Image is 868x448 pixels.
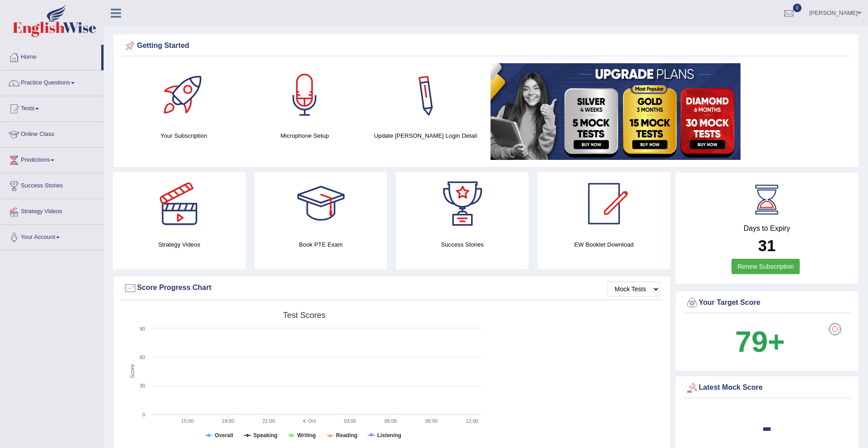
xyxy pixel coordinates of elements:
[113,240,245,249] h4: Strategy Videos
[140,355,145,360] text: 60
[466,418,478,424] text: 12:00
[344,418,356,424] text: 03:00
[0,148,104,170] a: Predictions
[123,281,660,295] div: Score Progress Chart
[384,418,397,424] text: 06:00
[249,131,360,140] h4: Microphone Setup
[215,432,233,439] tspan: Overall
[129,364,136,378] tspan: Score
[0,45,101,67] a: Home
[140,383,145,388] text: 30
[793,4,802,12] span: 0
[731,259,800,274] a: Renew Subscription
[685,224,849,233] h4: Days to Expiry
[297,432,316,439] tspan: Writing
[140,326,145,331] text: 90
[377,432,401,439] tspan: Listening
[735,325,785,358] b: 79+
[0,70,104,93] a: Practice Questions
[396,240,528,249] h4: Success Stories
[253,432,277,439] tspan: Speaking
[762,410,772,443] b: -
[0,96,104,119] a: Tests
[255,240,387,249] h4: Book PTE Exam
[685,296,849,310] div: Your Target Score
[181,418,194,424] text: 15:00
[128,131,240,140] h4: Your Subscription
[758,237,776,254] b: 31
[0,225,104,247] a: Your Account
[142,412,145,417] text: 0
[0,122,104,145] a: Online Class
[425,418,438,424] text: 09:00
[0,199,104,222] a: Strategy Videos
[538,240,670,249] h4: EW Booklet Download
[263,418,275,424] text: 21:00
[222,418,235,424] text: 18:00
[491,63,741,160] img: small5.jpg
[370,131,481,140] h4: Update [PERSON_NAME] Login Detail
[336,432,357,439] tspan: Reading
[303,418,316,424] tspan: 4. Oct
[123,39,849,53] div: Getting Started
[283,311,325,320] tspan: Test scores
[685,381,849,395] div: Latest Mock Score
[0,173,104,196] a: Success Stories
